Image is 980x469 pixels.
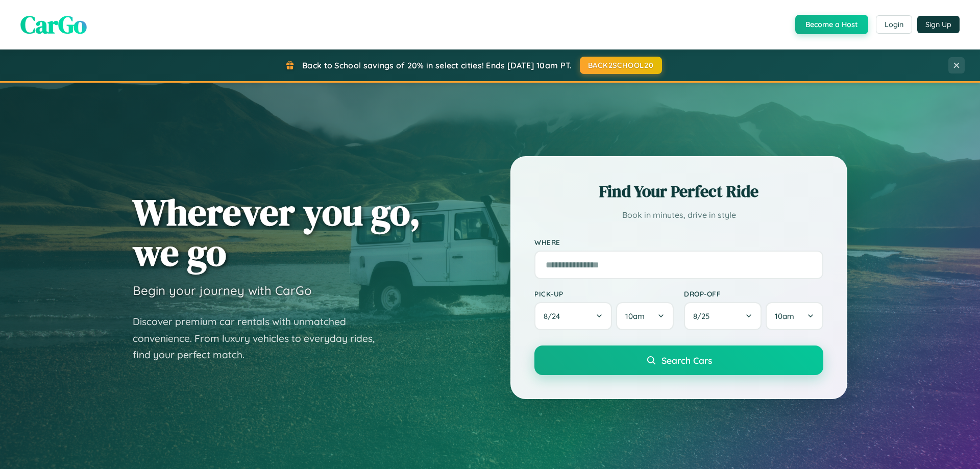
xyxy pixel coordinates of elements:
button: Sign Up [917,16,960,33]
h2: Find Your Perfect Ride [534,180,823,203]
p: Discover premium car rentals with unmatched convenience. From luxury vehicles to everyday rides, ... [133,313,388,363]
button: 8/24 [534,302,612,330]
button: Become a Host [795,15,868,34]
span: 10am [625,311,645,321]
button: 8/25 [684,302,762,330]
button: Login [876,15,912,34]
span: Search Cars [661,355,712,366]
h1: Wherever you go, we go [133,192,421,273]
label: Drop-off [684,289,823,298]
button: BACK2SCHOOL20 [580,57,662,74]
p: Book in minutes, drive in style [534,208,823,223]
span: 8 / 24 [544,311,565,321]
h3: Begin your journey with CarGo [133,283,312,298]
span: CarGo [20,8,87,41]
button: 10am [616,302,674,330]
span: 10am [775,311,794,321]
button: 10am [766,302,823,330]
label: Where [534,238,823,246]
span: Back to School savings of 20% in select cities! Ends [DATE] 10am PT. [302,60,572,70]
button: Search Cars [534,345,823,375]
label: Pick-up [534,289,674,298]
span: 8 / 25 [693,311,715,321]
